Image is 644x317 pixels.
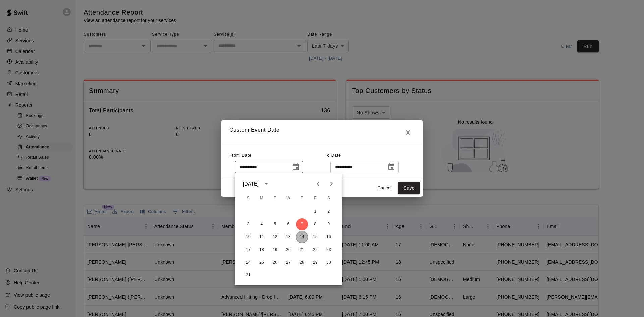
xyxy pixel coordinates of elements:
[256,257,268,269] button: 25
[289,160,303,174] button: Choose date, selected date is Aug 7, 2025
[269,218,281,230] button: 5
[311,177,325,191] button: Previous month
[256,218,268,230] button: 4
[398,182,420,194] button: Save
[221,120,423,145] h2: Custom Event Date
[309,257,321,269] button: 29
[256,192,268,205] span: Monday
[269,231,281,243] button: 12
[296,257,308,269] button: 28
[296,192,308,205] span: Thursday
[242,192,254,205] span: Sunday
[242,218,254,230] button: 3
[325,153,341,158] span: To Date
[323,192,335,205] span: Saturday
[243,180,259,188] div: [DATE]
[269,244,281,256] button: 19
[242,231,254,243] button: 10
[309,244,321,256] button: 22
[323,231,335,243] button: 16
[242,244,254,256] button: 17
[282,257,294,269] button: 27
[385,160,398,174] button: Choose date, selected date is Aug 14, 2025
[282,231,294,243] button: 13
[282,244,294,256] button: 20
[323,206,335,218] button: 2
[242,257,254,269] button: 24
[269,257,281,269] button: 26
[296,218,308,230] button: 7
[309,231,321,243] button: 15
[296,231,308,243] button: 14
[309,192,321,205] span: Friday
[261,178,272,190] button: calendar view is open, switch to year view
[323,244,335,256] button: 23
[309,218,321,230] button: 8
[256,244,268,256] button: 18
[269,192,281,205] span: Tuesday
[242,269,254,281] button: 31
[374,183,395,193] button: Cancel
[256,231,268,243] button: 11
[309,206,321,218] button: 1
[229,153,252,158] span: From Date
[325,177,338,191] button: Next month
[282,218,294,230] button: 6
[323,257,335,269] button: 30
[401,126,415,139] button: Close
[323,218,335,230] button: 9
[296,244,308,256] button: 21
[282,192,294,205] span: Wednesday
